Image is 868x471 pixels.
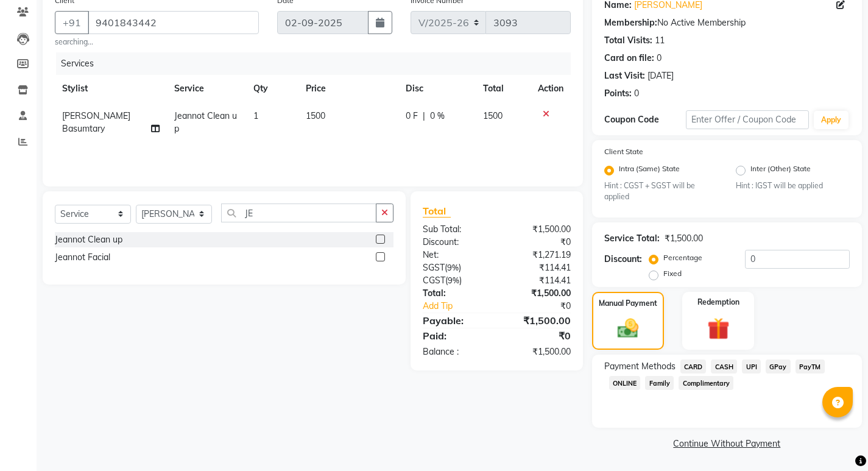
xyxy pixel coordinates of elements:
[496,223,579,236] div: ₹1,500.00
[711,359,737,374] span: CASH
[663,252,702,263] label: Percentage
[298,75,398,102] th: Price
[604,113,686,126] div: Coupon Code
[253,110,258,121] span: 1
[604,232,660,245] div: Service Total:
[609,376,641,390] span: ONLINE
[657,52,662,65] div: 0
[645,376,674,390] span: Family
[700,315,736,342] img: _gift.svg
[414,300,510,313] a: Add Tip
[496,261,579,274] div: ₹114.41
[604,146,643,157] label: Client State
[496,287,579,300] div: ₹1,500.00
[599,298,657,309] label: Manual Payment
[414,287,496,300] div: Total:
[595,437,859,450] a: Continue Without Payment
[414,274,496,287] div: ( )
[814,111,849,129] button: Apply
[679,376,733,390] span: Complimentary
[167,75,246,102] th: Service
[496,236,579,249] div: ₹0
[604,52,654,65] div: Card on file:
[55,37,259,48] small: searching...
[496,274,579,287] div: ₹114.41
[604,34,652,47] div: Total Visits:
[604,180,718,203] small: Hint : CGST + SGST will be applied
[423,205,451,218] span: Total
[246,75,299,102] th: Qty
[448,275,459,285] span: 9%
[680,359,707,374] span: CARD
[686,110,809,129] input: Enter Offer / Coupon Code
[496,345,579,358] div: ₹1,500.00
[634,87,639,100] div: 0
[414,261,496,274] div: ( )
[55,75,167,102] th: Stylist
[604,253,642,266] div: Discount:
[665,232,703,245] div: ₹1,500.00
[174,110,237,134] span: Jeannot Clean up
[406,110,418,122] span: 0 F
[414,236,496,249] div: Discount:
[604,360,676,373] span: Payment Methods
[496,313,579,328] div: ₹1,500.00
[766,359,791,374] span: GPay
[604,69,645,82] div: Last Visit:
[306,110,325,121] span: 1500
[55,11,89,34] button: +91
[221,204,376,222] input: Search or Scan
[611,316,645,341] img: _cash.svg
[476,75,530,102] th: Total
[88,11,259,34] input: Search by Name/Mobile/Email/Code
[430,110,445,122] span: 0 %
[398,75,476,102] th: Disc
[619,163,680,178] label: Intra (Same) State
[496,249,579,261] div: ₹1,271.19
[414,313,496,328] div: Payable:
[496,328,579,343] div: ₹0
[604,16,850,29] div: No Active Membership
[414,328,496,343] div: Paid:
[510,300,580,313] div: ₹0
[483,110,503,121] span: 1500
[423,275,445,286] span: CGST
[55,233,122,246] div: Jeannot Clean up
[736,180,850,191] small: Hint : IGST will be applied
[647,69,674,82] div: [DATE]
[655,34,665,47] div: 11
[697,297,739,308] label: Redemption
[750,163,811,178] label: Inter (Other) State
[742,359,761,374] span: UPI
[604,87,632,100] div: Points:
[531,75,571,102] th: Action
[423,262,445,273] span: SGST
[414,249,496,261] div: Net:
[414,345,496,358] div: Balance :
[604,16,657,29] div: Membership:
[55,251,110,264] div: Jeannot Facial
[56,52,580,75] div: Services
[62,110,130,134] span: [PERSON_NAME] Basumtary
[414,223,496,236] div: Sub Total:
[423,110,425,122] span: |
[796,359,825,374] span: PayTM
[447,263,459,272] span: 9%
[663,268,682,279] label: Fixed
